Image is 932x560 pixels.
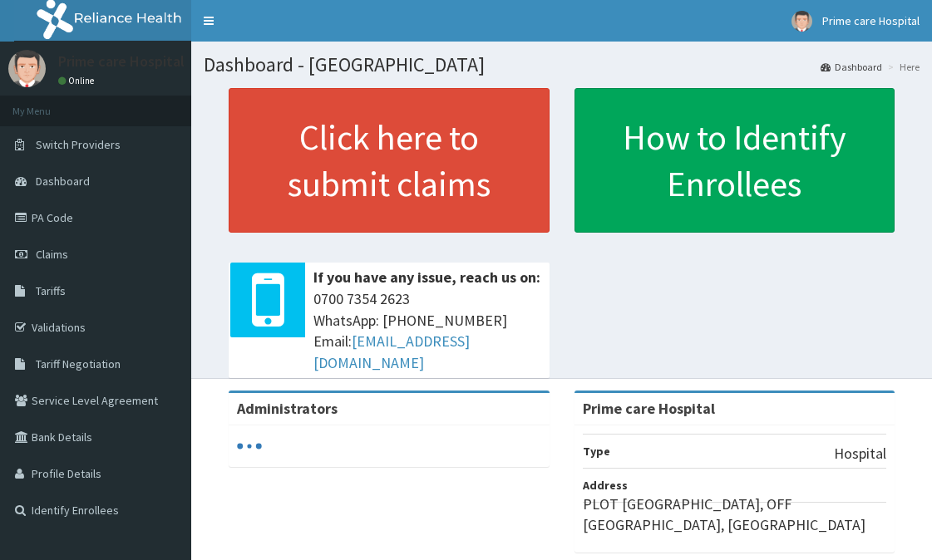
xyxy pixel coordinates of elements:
a: Click here to submit claims [229,88,550,233]
span: Claims [36,247,68,262]
svg: audio-loading [237,434,262,459]
b: If you have any issue, reach us on: [313,268,540,287]
span: Tariffs [36,283,66,298]
strong: Prime care Hospital [583,399,715,418]
p: PLOT [GEOGRAPHIC_DATA], OFF [GEOGRAPHIC_DATA], [GEOGRAPHIC_DATA] [583,494,887,536]
a: Dashboard [821,60,882,74]
span: Switch Providers [36,137,121,152]
span: Dashboard [36,174,90,189]
h1: Dashboard - [GEOGRAPHIC_DATA] [204,54,920,76]
a: How to Identify Enrollees [574,88,895,233]
p: Hospital [834,443,886,464]
b: Administrators [237,399,338,418]
a: Online [58,75,98,86]
b: Type [583,444,610,459]
p: Prime care Hospital [58,54,185,69]
img: User Image [791,11,812,32]
span: Prime care Hospital [822,13,920,28]
span: 0700 7354 2623 WhatsApp: [PHONE_NUMBER] Email: [313,288,541,374]
a: [EMAIL_ADDRESS][DOMAIN_NAME] [313,332,470,372]
span: Tariff Negotiation [36,356,121,371]
li: Here [884,60,920,74]
img: User Image [8,50,46,87]
b: Address [583,478,628,493]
